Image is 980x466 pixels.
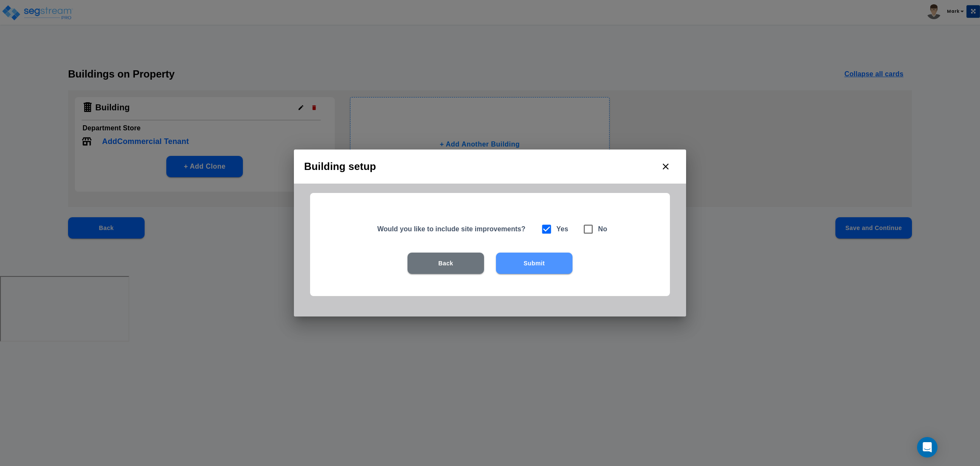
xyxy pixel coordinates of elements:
button: close [655,156,676,177]
h6: Yes [556,223,568,235]
button: Submit [496,253,573,274]
h5: Would you like to include site improvements? [377,224,530,233]
h2: Building setup [294,150,686,184]
h6: No [598,223,607,235]
button: Back [407,253,484,274]
div: Open Intercom Messenger [917,437,937,457]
